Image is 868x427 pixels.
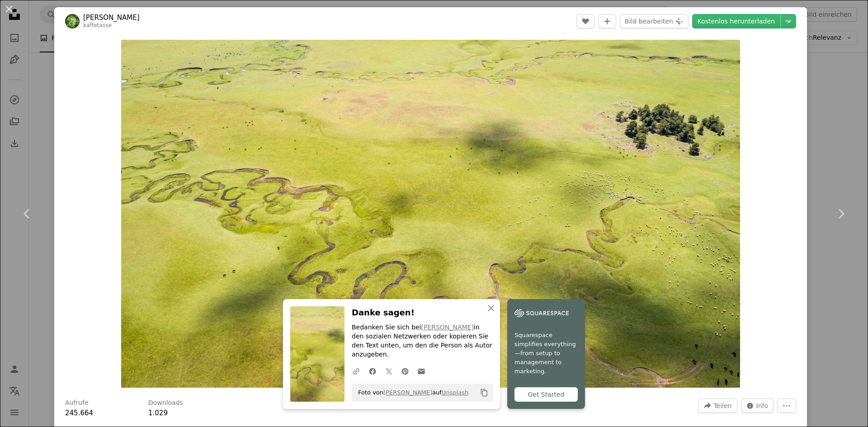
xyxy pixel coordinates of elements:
[83,22,112,28] a: kaffetasse
[741,399,774,413] button: Statistiken zu diesem Bild
[381,362,397,380] a: Auf Twitter teilen
[620,14,689,28] button: Bild bearbeiten
[777,399,796,413] button: Weitere Aktionen
[781,14,796,28] button: Downloadgröße auswählen
[352,323,493,359] p: Bedanken Sie sich bei in den sozialen Netzwerken oder kopieren Sie den Text unten, um den die Per...
[121,40,740,388] img: weißer und schwarzer Sand mit herzförmigem
[383,389,432,396] a: [PERSON_NAME]
[756,399,769,413] span: Info
[413,362,429,380] a: Via E-Mail teilen teilen
[354,385,468,400] span: Foto von auf
[698,399,737,413] button: Dieses Bild teilen
[598,14,616,28] button: Zu Kollektion hinzufügen
[576,14,594,28] button: Gefällt mir
[514,306,569,320] img: file-1747939142011-51e5cc87e3c9
[65,14,80,28] img: Zum Profil von Robert Seidel
[121,40,740,388] button: Dieses Bild heranzoomen
[83,13,140,22] a: [PERSON_NAME]
[352,306,493,319] h3: Danke sagen!
[421,324,474,331] a: [PERSON_NAME]
[442,389,468,396] a: Unsplash
[148,399,183,408] h3: Downloads
[65,399,89,408] h3: Aufrufe
[364,362,381,380] a: Auf Facebook teilen
[814,170,868,257] a: Weiter
[148,409,168,417] span: 1.029
[692,14,780,28] a: Kostenlos herunterladen
[514,387,578,402] div: Get Started
[507,299,585,409] a: Squarespace simplifies everything—from setup to management to marketing.Get Started
[476,385,492,400] button: In die Zwischenablage kopieren
[397,362,413,380] a: Auf Pinterest teilen
[514,331,578,376] span: Squarespace simplifies everything—from setup to management to marketing.
[713,399,731,413] span: Teilen
[65,409,93,417] span: 245.664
